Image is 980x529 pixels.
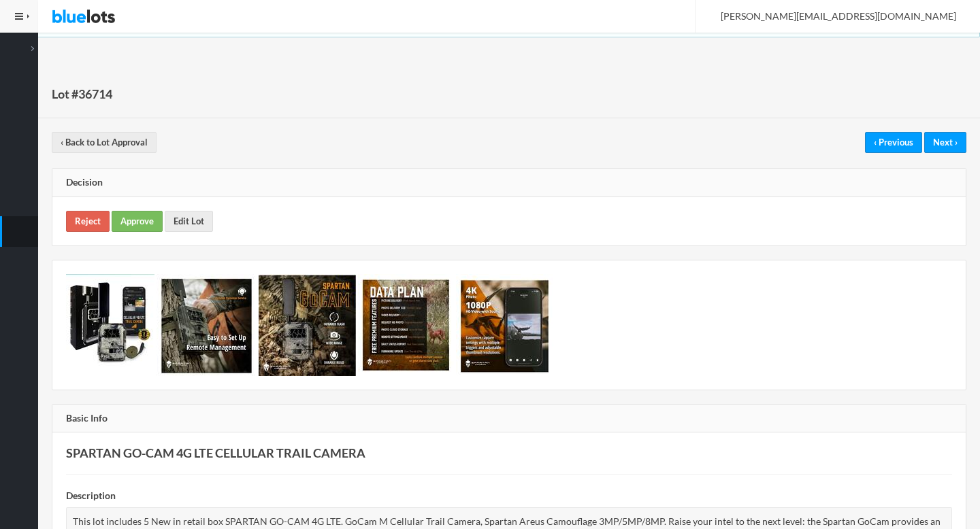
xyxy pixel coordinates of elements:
a: Edit Lot [165,211,213,232]
a: ‹ Back to Lot Approval [52,132,157,153]
img: d14b273f-cae8-4be9-a8b5-acb4925e737a-1756041496.jpg [157,274,257,376]
span: [PERSON_NAME][EMAIL_ADDRESS][DOMAIN_NAME] [706,10,956,22]
img: fe362812-ccda-445d-bf88-f08ca4b43e8b-1756041497.jpg [456,274,553,376]
h1: Lot #36714 [52,84,112,104]
a: Approve [112,211,163,232]
a: Next › [924,132,966,153]
label: Description [66,488,116,504]
img: b2cd969a-c8a2-4b31-a8be-76e7211c439b-1756041497.jpg [358,274,454,376]
div: Basic Info [52,405,966,433]
h3: SPARTAN GO-CAM 4G LTE CELLULAR TRAIL CAMERA [66,446,952,460]
a: Reject [66,211,110,232]
div: Decision [52,169,966,197]
a: ‹ Previous [865,132,922,153]
img: 59bb427b-f4e4-468c-a6f0-e8c6e7bc3e05-1756041497.jpg [259,274,356,376]
img: d992bb81-cc01-4a4b-9057-d5edf9cacddd-1756041496.jpg [66,274,154,376]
